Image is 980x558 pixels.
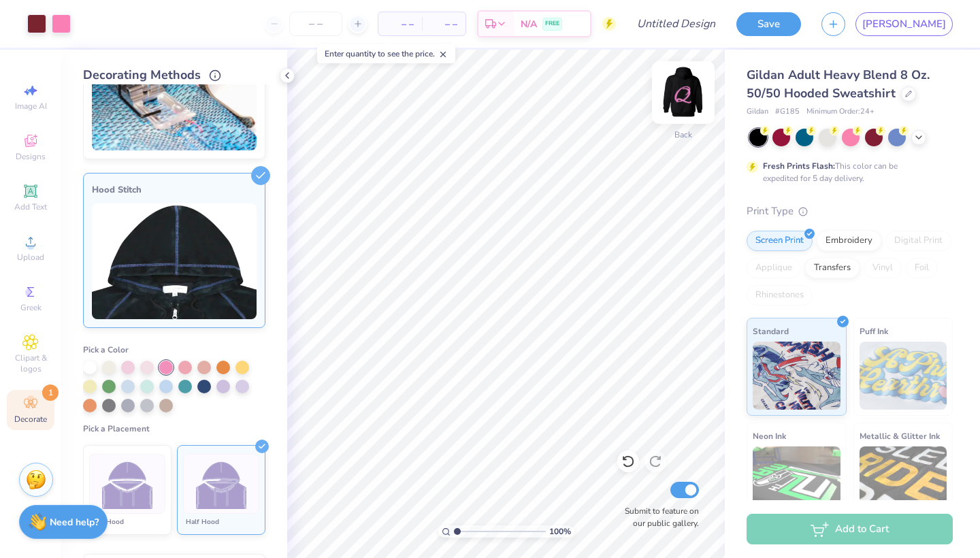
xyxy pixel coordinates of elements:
span: Puff Ink [860,324,888,338]
img: Neon Ink [753,446,840,514]
img: Cover Stitch [92,35,257,150]
span: 1 [42,384,59,401]
div: Rhinestones [747,285,813,306]
div: Back [674,129,692,141]
strong: Need help? [50,516,99,529]
div: Hood Stitch [92,182,257,198]
strong: Fresh Prints Flash: [763,161,835,171]
span: Upload [17,252,44,263]
div: Transfers [805,258,860,278]
span: # G185 [775,106,800,118]
div: Half Hood [183,516,259,527]
span: Decorate [14,414,47,425]
span: Pick a Color [83,344,129,355]
span: – – [430,17,457,31]
img: Full Hood [102,459,153,510]
img: Puff Ink [860,342,947,410]
span: Neon Ink [753,429,786,443]
div: This color can be expedited for 5 day delivery. [763,160,930,184]
span: Pick a Placement [83,423,150,434]
img: Back [656,65,710,120]
label: Submit to feature on our public gallery. [617,505,699,529]
div: Enter quantity to see the price. [317,44,455,63]
img: Hood Stitch [92,203,257,319]
span: Greek [20,302,42,313]
span: Gildan Adult Heavy Blend 8 Oz. 50/50 Hooded Sweatshirt [747,67,930,101]
span: 100 % [549,525,571,538]
span: Minimum Order: 24 + [806,106,875,118]
img: Half Hood [196,459,247,510]
div: Decorating Methods [83,66,265,84]
div: Foil [906,258,938,278]
div: Vinyl [864,258,902,278]
span: Add Text [14,201,47,212]
input: – – [289,12,342,36]
div: Full Hood [89,516,165,527]
div: Digital Print [885,231,951,251]
span: – – [387,17,414,31]
img: Metallic & Glitter Ink [860,446,947,514]
input: Untitled Design [626,10,726,37]
span: [PERSON_NAME] [862,16,946,32]
span: Metallic & Glitter Ink [860,429,940,443]
button: Save [736,12,801,36]
div: Embroidery [817,231,881,251]
span: Standard [753,324,789,338]
span: FREE [545,19,559,29]
img: Standard [753,342,840,410]
span: Clipart & logos [7,352,54,374]
div: Applique [747,258,801,278]
div: Print Type [747,203,953,219]
span: Gildan [747,106,768,118]
span: Designs [16,151,46,162]
a: [PERSON_NAME] [855,12,953,36]
span: N/A [521,17,537,31]
span: Image AI [15,101,47,112]
div: Screen Print [747,231,813,251]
